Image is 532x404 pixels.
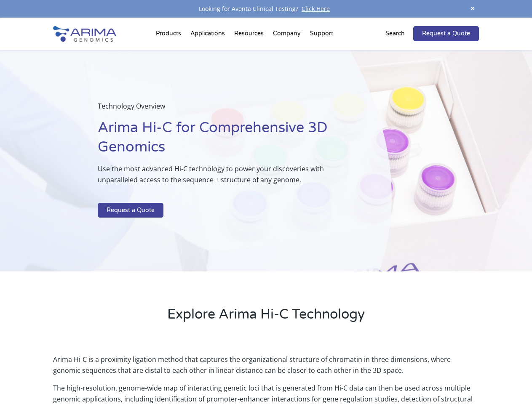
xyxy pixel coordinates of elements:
h2: Explore Arima Hi-C Technology [53,305,479,330]
a: Request a Quote [98,203,163,218]
p: Arima Hi-C is a proximity ligation method that captures the organizational structure of chromatin... [53,354,479,383]
a: Request a Quote [413,26,479,41]
div: Looking for Aventa Clinical Testing? [53,3,479,14]
a: Click Here [298,5,333,13]
h1: Arima Hi-C for Comprehensive 3D Genomics [98,118,349,163]
p: Search [385,28,405,39]
p: Technology Overview [98,101,349,118]
img: Arima-Genomics-logo [53,26,116,42]
p: Use the most advanced Hi-C technology to power your discoveries with unparalleled access to the s... [98,163,349,192]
